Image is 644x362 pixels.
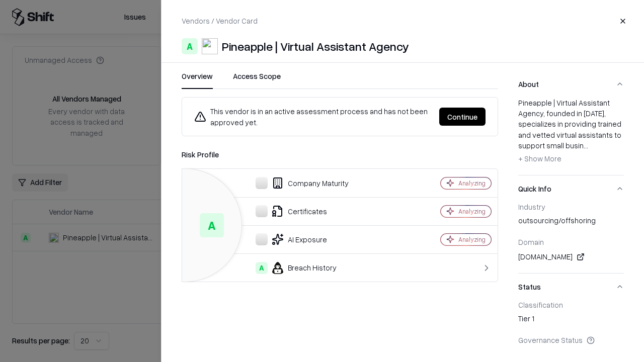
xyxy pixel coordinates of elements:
div: Company Maturity [190,177,406,189]
div: AI Exposure [190,233,406,245]
div: This vendor is in an active assessment process and has not been approved yet. [194,106,431,128]
div: Governance Status [518,335,624,344]
div: Analyzing [458,235,486,244]
div: Analyzing [458,207,486,216]
div: Tier 1 [518,313,624,327]
div: Industry [518,202,624,211]
div: Pineapple | Virtual Assistant Agency, founded in [DATE], specializes in providing trained and vet... [518,98,624,167]
div: Pineapple | Virtual Assistant Agency [222,38,409,54]
button: + Show More [518,151,561,167]
button: About [518,71,624,98]
div: Risk Profile [182,148,498,160]
span: ... [584,141,588,150]
button: Access Scope [233,71,281,89]
img: Pineapple | Virtual Assistant Agency [202,38,218,54]
div: A [256,262,268,274]
div: Analyzing [458,179,486,188]
div: [DOMAIN_NAME] [518,251,624,263]
p: Vendors / Vendor Card [182,16,258,26]
div: Certificates [190,205,406,217]
div: About [518,98,624,175]
span: + Show More [518,154,561,163]
div: Classification [518,300,624,309]
div: Breach History [190,262,406,274]
div: A [182,38,198,54]
div: outsourcing/offshoring [518,215,624,229]
button: Status [518,274,624,300]
div: Domain [518,237,624,246]
button: Quick Info [518,175,624,202]
div: A [200,213,224,237]
button: Continue [439,108,486,126]
button: Overview [182,71,213,89]
div: Quick Info [518,202,624,273]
